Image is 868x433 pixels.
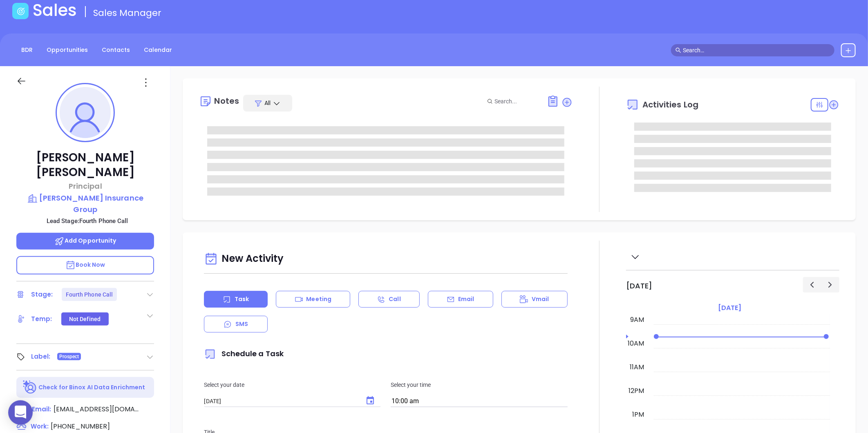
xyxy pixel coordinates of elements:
[33,0,77,20] h1: Sales
[683,46,830,55] input: Search…
[214,97,239,105] div: Notes
[31,313,52,325] div: Temp:
[31,422,49,431] span: Work:
[629,315,646,325] div: 9am
[626,281,652,290] h2: [DATE]
[16,43,38,57] a: BDR
[306,295,331,304] p: Meeting
[204,249,568,270] div: New Activity
[38,383,145,392] p: Check for Binox AI Data Enrichment
[16,181,154,192] p: Principal
[139,43,177,57] a: Calendar
[204,398,357,405] input: MM/DD/YYYY
[631,410,646,420] div: 1pm
[31,350,51,363] div: Label:
[676,47,681,53] span: search
[16,150,154,180] p: [PERSON_NAME] [PERSON_NAME]
[54,237,116,245] span: Add Opportunity
[16,192,154,215] a: [PERSON_NAME] Insurance Group
[69,312,101,326] div: Not Defined
[494,97,538,106] input: Search...
[97,43,135,57] a: Contacts
[65,261,105,269] span: Book Now
[235,295,249,304] p: Task
[627,386,646,396] div: 12pm
[204,348,284,359] span: Schedule a Task
[23,380,37,395] img: Ai-Enrich-DaqCidB-.svg
[803,277,821,292] button: Previous day
[51,422,110,431] span: [PHONE_NUMBER]
[54,404,139,414] span: [EMAIL_ADDRESS][DOMAIN_NAME]
[821,277,839,292] button: Next day
[235,320,248,328] p: SMS
[66,288,113,301] div: Fourth Phone Call
[264,99,271,107] span: All
[42,43,93,57] a: Opportunities
[31,288,53,301] div: Stage:
[626,339,646,348] div: 10am
[391,380,568,389] p: Select your time
[20,216,154,226] p: Lead Stage: Fourth Phone Call
[32,404,51,415] span: Email:
[628,362,646,372] div: 11am
[458,295,474,304] p: Email
[360,391,380,411] button: Choose date, selected date is Aug 13, 2025
[716,302,743,314] a: [DATE]
[389,295,400,304] p: Call
[532,295,549,304] p: Vmail
[204,380,381,389] p: Select your date
[642,100,698,109] span: Activities Log
[59,352,79,361] span: Prospect
[93,7,161,19] span: Sales Manager
[60,87,111,138] img: profile-user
